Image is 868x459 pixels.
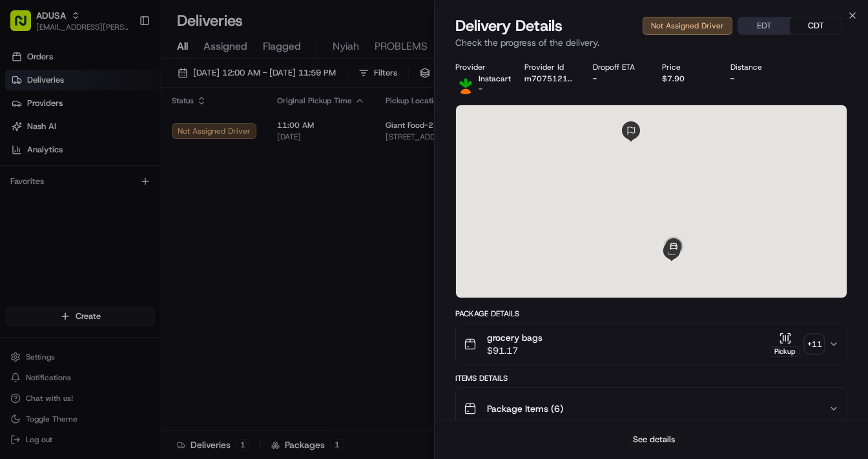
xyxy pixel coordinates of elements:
[627,431,681,449] button: See details
[479,74,511,84] span: Instacart
[34,83,213,97] input: Clear
[44,136,163,147] div: We're available if you need us!
[730,74,779,84] div: -
[129,219,156,229] span: Pylon
[44,123,212,136] div: Start new chat
[770,332,800,357] button: Pickup
[730,62,779,72] div: Distance
[13,189,23,199] div: 📗
[109,189,119,199] div: 💻
[455,36,847,49] p: Check the progress of the delivery.
[13,123,36,147] img: 1736555255976-a54dd68f-1ca7-489b-9aae-adbdc363a1c4
[770,332,823,357] button: Pickup+11
[524,74,573,84] button: m707512136
[455,15,563,36] span: Delivery Details
[455,62,504,72] div: Provider
[805,335,823,353] div: + 11
[104,182,212,205] a: 💻API Documentation
[487,402,563,415] span: Package Items ( 6 )
[455,373,847,383] div: Items Details
[455,309,847,319] div: Package Details
[26,187,99,200] span: Knowledge Base
[770,346,800,357] div: Pickup
[479,84,482,94] span: -
[456,323,847,365] button: grocery bags$91.17Pickup+11
[91,218,156,229] a: Powered byPylon
[122,187,207,200] span: API Documentation
[487,344,542,357] span: $91.17
[13,52,235,72] p: Welcome 👋
[662,62,710,72] div: Price
[524,62,573,72] div: Provider Id
[790,17,842,34] button: CDT
[8,182,104,205] a: 📗Knowledge Base
[487,331,542,344] span: grocery bags
[662,74,710,84] div: $7.90
[456,388,847,429] button: Package Items (6)
[593,74,641,84] div: -
[220,127,235,143] button: Start new chat
[593,62,641,72] div: Dropoff ETA
[13,13,39,39] img: Nash
[738,17,790,34] button: EDT
[455,74,476,94] img: profile_instacart_ahold_partner.png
